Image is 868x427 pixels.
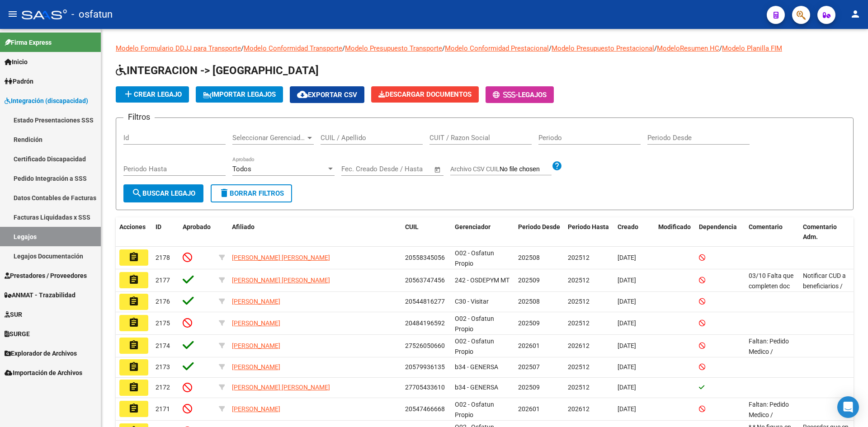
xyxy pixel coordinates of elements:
a: Modelo Presupuesto Transporte [345,44,442,52]
datatable-header-cell: CUIL [401,217,451,247]
span: 20484196592 [405,319,445,327]
button: Borrar Filtros [211,184,292,202]
datatable-header-cell: Aprobado [179,217,215,247]
span: 202508 [518,298,540,305]
span: INTEGRACION -> [GEOGRAPHIC_DATA] [116,64,319,77]
span: 2177 [156,277,170,284]
datatable-header-cell: Gerenciador [451,217,514,247]
span: 20563747456 [405,277,445,284]
span: 27526050660 [405,342,445,349]
input: Archivo CSV CUIL [500,165,552,174]
a: Modelo Presupuesto Prestacional [552,44,654,52]
mat-icon: assignment [128,361,139,372]
span: Archivo CSV CUIL [450,165,500,173]
span: Crear Legajo [123,90,182,99]
span: Periodo Desde [518,223,560,230]
datatable-header-cell: Periodo Desde [514,217,564,247]
span: ANMAT - Trazabilidad [5,290,75,300]
mat-icon: add [123,89,134,99]
span: Acciones [119,223,146,230]
span: [PERSON_NAME] [PERSON_NAME] [232,277,330,284]
span: [DATE] [618,254,636,261]
span: 202508 [518,254,540,261]
span: Exportar CSV [297,91,357,99]
mat-icon: cloud_download [297,89,308,100]
span: 20558345056 [405,254,445,261]
a: Modelo Planilla FIM [722,44,782,52]
datatable-header-cell: Comentario Adm. [799,217,854,247]
span: O02 - Osfatun Propio [455,249,494,267]
span: O02 - Osfatun Propio [455,401,494,418]
a: Modelo Conformidad Prestacional [445,44,549,52]
button: Open calendar [433,164,443,175]
datatable-header-cell: Creado [614,217,655,247]
mat-icon: person [850,9,861,19]
mat-icon: assignment [128,296,139,307]
span: 202512 [568,277,590,284]
span: Buscar Legajo [132,189,195,197]
span: 2173 [156,363,170,371]
span: [PERSON_NAME] [232,405,280,413]
span: b34 - GENERSA [455,384,498,391]
span: 242 - OSDEPYM MT [455,277,509,284]
datatable-header-cell: Comentario [745,217,799,247]
span: 202509 [518,384,540,391]
span: Comentario [749,223,783,230]
span: Seleccionar Gerenciador [232,134,306,142]
span: [PERSON_NAME] [PERSON_NAME] [232,254,330,261]
span: [PERSON_NAME] [232,319,280,327]
span: 202512 [568,254,590,261]
span: 202601 [518,405,540,413]
span: Aprobado [183,223,211,230]
mat-icon: assignment [128,403,139,414]
button: Exportar CSV [290,86,364,103]
span: 27705433610 [405,384,445,391]
span: Periodo Hasta [568,223,609,230]
span: Comentario Adm. [803,223,837,241]
span: Firma Express [5,38,52,47]
span: Faltan: Pedido Medico / Formularios / Pedidos Medicos Prepuestos / Informe evolutivo / Plan de ab... [749,338,792,427]
span: 2175 [156,319,170,327]
button: Descargar Documentos [371,86,479,103]
span: 20579936135 [405,363,445,371]
span: 202512 [568,298,590,305]
span: [PERSON_NAME] [PERSON_NAME] [232,384,330,391]
datatable-header-cell: Acciones [116,217,152,247]
span: [DATE] [618,298,636,305]
span: Padrón [5,76,33,86]
span: [DATE] [618,363,636,371]
span: [DATE] [618,384,636,391]
datatable-header-cell: Modificado [655,217,695,247]
span: C30 - Visitar [455,298,489,305]
button: Buscar Legajo [123,184,203,202]
span: 202612 [568,405,590,413]
mat-icon: delete [219,188,230,198]
span: Todos [232,165,251,173]
span: 2174 [156,342,170,349]
a: Modelo Conformidad Transporte [244,44,342,52]
span: Dependencia [699,223,737,230]
mat-icon: menu [7,9,18,19]
datatable-header-cell: Afiliado [228,217,401,247]
span: [DATE] [618,405,636,413]
mat-icon: assignment [128,340,139,351]
span: Prestadores / Proveedores [5,271,87,281]
span: SUR [5,310,22,319]
span: IMPORTAR LEGAJOS [203,90,276,99]
datatable-header-cell: ID [152,217,179,247]
span: [DATE] [618,319,636,327]
span: 202507 [518,363,540,371]
mat-icon: assignment [128,274,139,285]
span: Explorador de Archivos [5,348,77,358]
span: 2176 [156,298,170,305]
span: 2171 [156,405,170,413]
span: 2172 [156,384,170,391]
span: Creado [618,223,638,230]
span: CUIL [405,223,419,230]
mat-icon: help [552,160,562,171]
span: b34 - GENERSA [455,363,498,371]
span: Inicio [5,57,28,67]
datatable-header-cell: Dependencia [695,217,745,247]
mat-icon: search [132,188,142,198]
h3: Filtros [123,111,155,123]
